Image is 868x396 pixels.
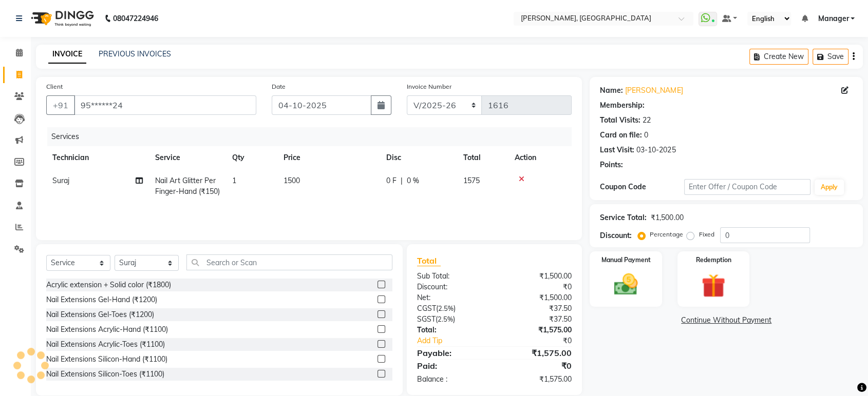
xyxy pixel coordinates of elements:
[46,146,149,169] th: Technician
[46,294,157,305] div: Nail Extensions Gel-Hand (₹1200)
[417,304,436,313] span: CGST
[272,82,286,91] label: Date
[600,100,645,111] div: Membership:
[600,85,623,96] div: Name:
[699,230,714,239] label: Fixed
[592,315,861,326] a: Continue Without Payment
[508,146,572,169] th: Action
[113,4,158,33] b: 08047224946
[407,175,419,186] span: 0 %
[99,49,171,58] a: PREVIOUS INVOICES
[52,176,69,185] span: Suraj
[407,82,451,91] label: Invoice Number
[495,347,580,359] div: ₹1,575.00
[409,303,495,314] div: ( )
[749,49,808,65] button: Create New
[149,146,226,169] th: Service
[644,130,648,141] div: 0
[607,271,645,298] img: _cash.svg
[46,369,164,380] div: Nail Extensions Silicon-Toes (₹1100)
[386,175,397,186] span: 0 F
[409,360,495,372] div: Paid:
[48,45,86,64] a: INVOICE
[47,127,579,146] div: Services
[495,360,580,372] div: ₹0
[380,146,457,169] th: Disc
[684,179,810,195] input: Enter Offer / Coupon Code
[600,160,623,170] div: Points:
[813,49,848,65] button: Save
[457,146,508,169] th: Total
[26,4,97,33] img: logo
[601,255,651,265] label: Manual Payment
[186,254,392,270] input: Search or Scan
[650,230,683,239] label: Percentage
[694,271,732,301] img: _gift.svg
[600,182,684,192] div: Coupon Code
[46,280,171,290] div: Acrylic extension + Solid color (₹1800)
[495,325,580,335] div: ₹1,575.00
[226,146,277,169] th: Qty
[600,130,642,141] div: Card on file:
[495,303,580,314] div: ₹37.50
[600,212,647,223] div: Service Total:
[409,374,495,385] div: Balance :
[409,347,495,359] div: Payable:
[438,315,453,323] span: 2.5%
[417,314,436,324] span: SGST
[46,309,154,320] div: Nail Extensions Gel-Toes (₹1200)
[46,82,63,91] label: Client
[815,180,844,195] button: Apply
[636,145,675,155] div: 03-10-2025
[625,85,683,96] a: [PERSON_NAME]
[600,145,634,155] div: Last Visit:
[232,176,236,185] span: 1
[463,176,480,185] span: 1575
[495,292,580,303] div: ₹1,500.00
[409,292,495,303] div: Net:
[409,314,495,325] div: ( )
[46,339,165,350] div: Nail Extensions Acrylic-Toes (₹1100)
[284,176,300,185] span: 1500
[495,374,580,385] div: ₹1,575.00
[643,115,651,126] div: 22
[651,212,683,223] div: ₹1,500.00
[600,115,640,126] div: Total Visits:
[417,255,441,266] span: Total
[818,13,848,24] span: Manager
[438,304,454,312] span: 2.5%
[409,325,495,335] div: Total:
[277,146,380,169] th: Price
[46,95,75,115] button: +91
[695,255,731,265] label: Redemption
[46,324,168,335] div: Nail Extensions Acrylic-Hand (₹1100)
[46,354,167,365] div: Nail Extensions Silicon-Hand (₹1100)
[74,95,256,115] input: Search by Name/Mobile/Email/Code
[495,314,580,325] div: ₹37.50
[600,230,632,241] div: Discount:
[155,176,220,196] span: Nail Art Glitter Per Finger-Hand (₹150)
[495,271,580,282] div: ₹1,500.00
[409,271,495,282] div: Sub Total:
[409,335,508,346] a: Add Tip
[508,335,579,346] div: ₹0
[409,282,495,292] div: Discount:
[401,175,403,186] span: |
[495,282,580,292] div: ₹0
